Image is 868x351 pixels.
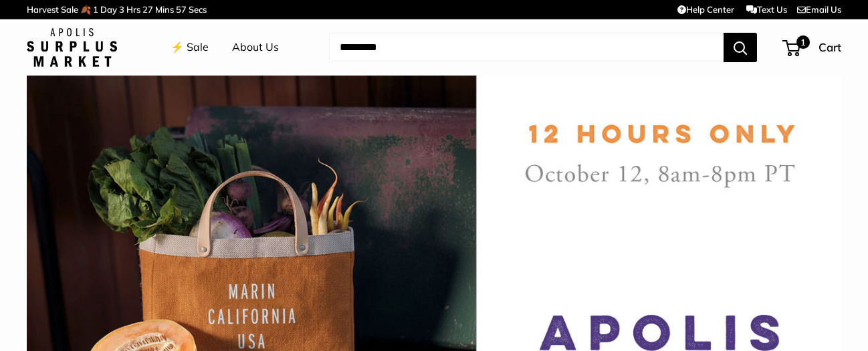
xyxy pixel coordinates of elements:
a: Text Us [746,4,787,15]
a: About Us [232,37,279,57]
span: Secs [189,4,207,15]
a: Email Us [797,4,841,15]
span: Mins [155,4,174,15]
span: 1 [796,35,810,49]
span: Day [100,4,117,15]
span: Hrs [126,4,140,15]
span: 1 [93,4,98,15]
input: Search... [329,33,724,62]
a: 1 Cart [784,37,841,58]
span: 57 [176,4,187,15]
button: Search [724,33,757,62]
span: 27 [142,4,153,15]
a: Help Center [677,4,734,15]
span: Cart [819,40,841,54]
a: ⚡️ Sale [171,37,209,57]
span: 3 [119,4,124,15]
img: Apolis: Surplus Market [27,28,117,67]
